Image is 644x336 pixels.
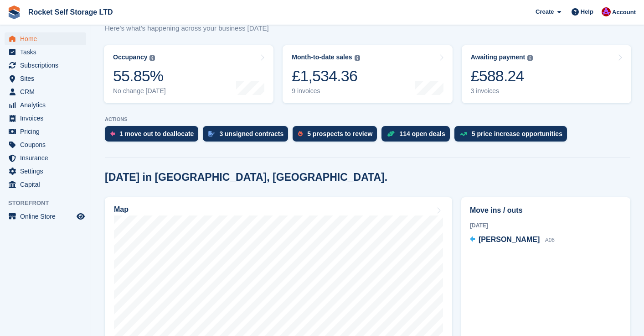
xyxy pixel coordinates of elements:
span: Sites [20,72,75,85]
span: Tasks [20,46,75,58]
a: menu [5,210,86,223]
a: menu [5,112,86,125]
a: menu [5,138,86,151]
span: Online Store [20,210,75,223]
div: £588.24 [471,67,533,85]
a: menu [5,99,86,111]
a: Awaiting payment £588.24 3 invoices [462,45,631,103]
span: Pricing [20,125,75,138]
span: Insurance [20,152,75,164]
span: A06 [545,237,555,243]
img: prospect-51fa495bee0391a8d652442698ab0144808aea92771e9ea1ae160a38d050c398.svg [298,131,303,136]
a: 5 price increase opportunities [454,126,572,146]
div: 5 prospects to review [307,130,372,137]
div: 3 invoices [471,87,533,95]
a: 114 open deals [381,126,454,146]
span: Storefront [8,199,91,208]
a: 1 move out to deallocate [105,126,203,146]
a: 5 prospects to review [293,126,381,146]
img: icon-info-grey-7440780725fd019a000dd9b08b2336e03edf1995a4989e88bcd33f0948082b44.svg [355,55,360,61]
div: [DATE] [470,221,622,230]
a: Month-to-date sales £1,534.36 9 invoices [283,45,452,103]
div: No change [DATE] [113,87,166,95]
a: menu [5,32,86,45]
div: 9 invoices [292,87,360,95]
a: menu [5,46,86,58]
span: Invoices [20,112,75,125]
a: Rocket Self Storage LTD [25,5,117,20]
span: CRM [20,85,75,98]
img: icon-info-grey-7440780725fd019a000dd9b08b2336e03edf1995a4989e88bcd33f0948082b44.svg [527,55,533,61]
div: 114 open deals [399,130,445,137]
a: Occupancy 55.85% No change [DATE] [104,45,273,103]
span: Settings [20,165,75,178]
a: menu [5,72,86,85]
div: 5 price increase opportunities [472,130,562,137]
span: Create [536,7,554,16]
h2: [DATE] in [GEOGRAPHIC_DATA], [GEOGRAPHIC_DATA]. [105,171,387,184]
div: £1,534.36 [292,67,360,85]
span: Capital [20,178,75,191]
div: Awaiting payment [471,53,526,61]
p: Here's what's happening across your business [DATE] [105,23,278,34]
a: menu [5,165,86,178]
div: 55.85% [113,67,166,85]
a: menu [5,152,86,164]
span: Subscriptions [20,59,75,72]
img: price_increase_opportunities-93ffe204e8149a01c8c9dc8f82e8f89637d9d84a8eef4429ea346261dce0b2c0.svg [460,132,467,136]
span: Help [581,7,593,16]
img: stora-icon-8386f47178a22dfd0bd8f6a31ec36ba5ce8667c1dd55bd0f319d3a0aa187defe.svg [7,5,21,19]
a: Preview store [75,211,86,222]
a: menu [5,59,86,72]
h2: Move ins / outs [470,205,622,216]
a: [PERSON_NAME] A06 [470,234,555,246]
span: Account [612,8,636,17]
div: Occupancy [113,53,147,61]
span: Analytics [20,99,75,111]
a: 3 unsigned contracts [203,126,293,146]
a: menu [5,178,86,191]
img: contract_signature_icon-13c848040528278c33f63329250d36e43548de30e8caae1d1a13099fd9432cc5.svg [208,131,215,136]
div: 3 unsigned contracts [219,130,283,137]
a: menu [5,125,86,138]
img: icon-info-grey-7440780725fd019a000dd9b08b2336e03edf1995a4989e88bcd33f0948082b44.svg [149,55,155,61]
span: [PERSON_NAME] [479,236,540,243]
span: Home [20,32,75,45]
img: move_outs_to_deallocate_icon-f764333ba52eb49d3ac5e1228854f67142a1ed5810a6f6cc68b1a99e826820c5.svg [110,131,115,136]
span: Coupons [20,138,75,151]
div: Month-to-date sales [292,53,352,61]
a: menu [5,85,86,98]
h2: Map [114,205,129,214]
img: Lee Tresadern [602,7,611,16]
div: 1 move out to deallocate [119,130,194,137]
p: ACTIONS [105,116,630,122]
img: deal-1b604bf984904fb50ccaf53a9ad4b4a5d6e5aea283cecdc64d6e3604feb123c2.svg [387,131,395,137]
